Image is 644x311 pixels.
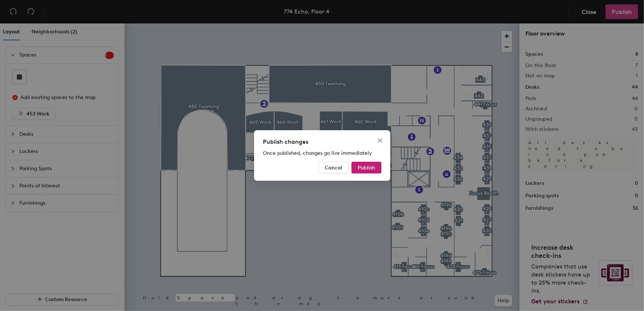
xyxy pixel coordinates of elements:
span: Publish [358,165,375,171]
button: Publish [351,162,381,173]
span: Cancel [325,165,342,171]
span: Close [374,138,386,143]
button: Close [374,135,386,146]
button: Cancel [319,162,349,173]
span: Once published, changes go live immediately [263,150,372,156]
span: close [377,138,383,143]
div: Publish changes [263,138,381,146]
